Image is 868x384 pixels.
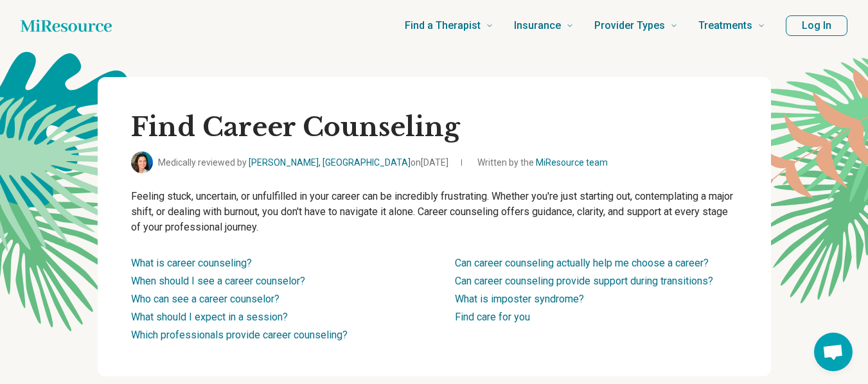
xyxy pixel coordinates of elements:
a: Which professionals provide career counseling? [131,329,348,341]
a: Home page [21,13,112,39]
button: Log In [786,15,847,36]
span: Written by the [477,156,608,170]
a: Find care for you [455,311,530,323]
span: Provider Types [594,17,665,35]
span: Find a Therapist [405,17,481,35]
a: [PERSON_NAME], [GEOGRAPHIC_DATA] [249,157,411,168]
span: Insurance [514,17,561,35]
span: on [DATE] [411,157,448,168]
div: Open chat [814,333,853,371]
a: Can career counseling provide support during transitions? [455,275,713,287]
a: Who can see a career counselor? [131,293,279,305]
span: Medically reviewed by [158,156,448,170]
p: Feeling stuck, uncertain, or unfulfilled in your career can be incredibly frustrating. Whether yo... [131,189,738,235]
span: Treatments [698,17,752,35]
a: What should I expect in a session? [131,311,288,323]
a: Can career counseling actually help me choose a career? [455,257,709,269]
a: When should I see a career counselor? [131,275,305,287]
a: What is career counseling? [131,257,252,269]
h1: Find Career Counseling [131,110,738,144]
a: MiResource team [536,157,608,168]
a: What is imposter syndrome? [455,293,584,305]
